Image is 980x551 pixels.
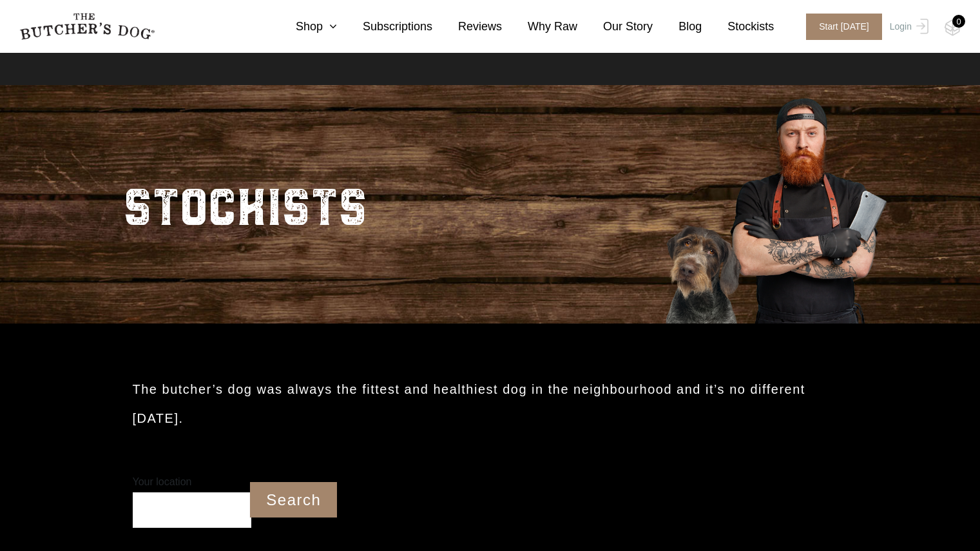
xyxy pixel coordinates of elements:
span: Start [DATE] [806,14,882,40]
a: Login [887,14,928,40]
div: 0 [952,15,965,28]
a: Why Raw [502,18,577,35]
a: Our Story [577,18,653,35]
a: Reviews [432,18,502,35]
a: Start [DATE] [793,14,887,40]
a: Blog [653,18,702,35]
input: Search [250,482,337,517]
a: Shop [270,18,337,35]
img: TBD_Cart-Empty.png [945,19,961,36]
img: Butcher_Large_3.png [645,82,903,324]
a: Stockists [702,18,774,35]
h2: The butcher’s dog was always the fittest and healthiest dog in the neighbourhood and it’s no diff... [133,375,848,433]
a: Subscriptions [337,18,432,35]
h2: STOCKISTS [123,162,367,246]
